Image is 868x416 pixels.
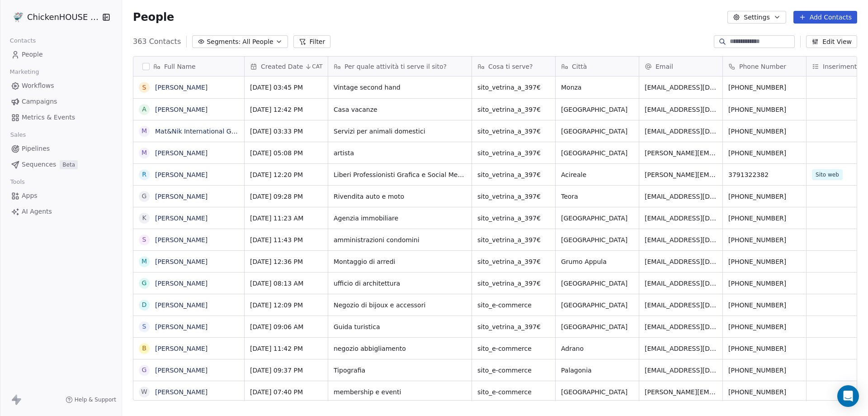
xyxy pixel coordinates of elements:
[142,278,147,288] div: G
[155,106,208,113] a: [PERSON_NAME]
[6,65,43,79] span: Marketing
[477,387,550,397] span: sito_e-commerce
[334,279,466,288] span: ufficio di architettura
[728,322,801,331] span: [PHONE_NUMBER]
[60,160,78,169] span: Beta
[7,78,114,93] a: Workflows
[477,83,550,92] span: sito_vetrina_a_397€
[723,57,806,76] div: Phone Number
[561,170,633,179] span: Acireale
[561,127,633,136] span: [GEOGRAPHIC_DATA]
[22,144,50,153] span: Pipelines
[727,11,786,24] button: Settings
[155,84,208,91] a: [PERSON_NAME]
[728,366,801,375] span: [PHONE_NUMBER]
[728,387,801,397] span: [PHONE_NUMBER]
[155,323,208,330] a: [PERSON_NAME]
[133,77,245,401] div: grid
[155,236,208,244] a: [PERSON_NAME]
[6,128,30,142] span: Sales
[334,148,466,158] span: artista
[141,387,147,397] div: W
[250,322,322,331] span: [DATE] 09:06 AM
[142,344,146,353] div: B
[561,148,633,158] span: [GEOGRAPHIC_DATA]
[561,83,633,92] span: Monza
[142,365,147,375] div: G
[645,105,717,114] span: [EMAIL_ADDRESS][DOMAIN_NAME]
[22,50,43,59] span: People
[22,81,54,91] span: Workflows
[477,170,550,179] span: sito_vetrina_a_397€
[561,387,633,397] span: [GEOGRAPHIC_DATA]
[261,62,303,71] span: Created Date
[207,37,241,47] span: Segments:
[728,257,801,266] span: [PHONE_NUMBER]
[334,235,466,244] span: amministrazioni condomini
[250,344,322,353] span: [DATE] 11:42 PM
[293,35,331,48] button: Filter
[334,322,466,331] span: Guida turistica
[728,148,801,158] span: [PHONE_NUMBER]
[155,301,208,309] a: [PERSON_NAME]
[334,105,466,114] span: Casa vacanze
[728,279,801,288] span: [PHONE_NUMBER]
[142,213,146,223] div: K
[250,257,322,266] span: [DATE] 12:36 PM
[561,279,633,288] span: [GEOGRAPHIC_DATA]
[728,83,801,92] span: [PHONE_NUMBER]
[7,157,114,172] a: SequencesBeta
[7,141,114,156] a: Pipelines
[133,10,174,24] span: People
[22,191,38,201] span: Apps
[477,279,550,288] span: sito_vetrina_a_397€
[806,35,857,48] button: Edit View
[250,192,322,201] span: [DATE] 09:28 PM
[250,387,322,397] span: [DATE] 07:40 PM
[250,127,322,136] span: [DATE] 03:33 PM
[837,385,859,407] div: Open Intercom Messenger
[645,387,717,397] span: [PERSON_NAME][EMAIL_ADDRESS][DOMAIN_NAME]
[22,207,52,216] span: AI Agents
[155,128,302,135] a: Mat&Nik International Grooming SALON N SPA
[155,258,208,265] a: [PERSON_NAME]
[477,214,550,223] span: sito_vetrina_a_397€
[556,57,639,76] div: Città
[488,62,533,71] span: Cosa ti serve?
[250,214,322,223] span: [DATE] 11:23 AM
[142,300,147,310] div: D
[11,10,96,25] button: ChickenHOUSE snc
[22,113,75,122] span: Metrics & Events
[6,175,28,189] span: Tools
[312,63,322,70] span: CAT
[250,148,322,158] span: [DATE] 05:08 PM
[334,214,466,223] span: Agenzia immobiliare
[250,279,322,288] span: [DATE] 08:13 AM
[328,57,472,76] div: Per quale attività ti serve il sito?
[250,170,322,179] span: [DATE] 12:20 PM
[7,110,114,125] a: Metrics & Events
[728,344,801,353] span: [PHONE_NUMBER]
[334,257,466,266] span: Montaggio di arredi
[6,34,40,48] span: Contacts
[334,344,466,353] span: negozio abbigliamento
[142,322,146,331] div: S
[142,105,146,114] div: A
[728,192,801,201] span: [PHONE_NUMBER]
[250,366,322,375] span: [DATE] 09:37 PM
[477,105,550,114] span: sito_vetrina_a_397€
[656,62,673,71] span: Email
[477,257,550,266] span: sito_vetrina_a_397€
[155,215,208,222] a: [PERSON_NAME]
[22,97,57,106] span: Campaigns
[561,192,633,201] span: Teora
[7,94,114,109] a: Campaigns
[155,388,208,396] a: [PERSON_NAME]
[728,214,801,223] span: [PHONE_NUMBER]
[645,148,717,158] span: [PERSON_NAME][EMAIL_ADDRESS][PERSON_NAME][DOMAIN_NAME]
[561,105,633,114] span: [GEOGRAPHIC_DATA]
[728,170,801,179] span: 3791322382
[250,301,322,310] span: [DATE] 12:09 PM
[164,62,196,71] span: Full Name
[155,149,208,157] a: [PERSON_NAME]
